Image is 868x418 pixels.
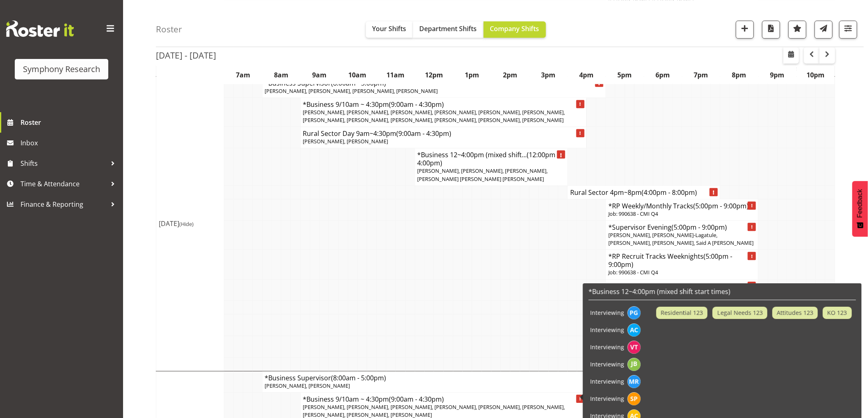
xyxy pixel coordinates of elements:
span: Legal Needs 123 [717,308,763,317]
button: Department Shifts [413,21,484,38]
span: Feedback [857,189,864,218]
h4: Roster [156,25,182,34]
h4: *Supervisor Call Centre [608,282,756,290]
button: Highlight an important date within the roster. [788,20,806,38]
span: KO 123 [827,308,847,317]
th: 8pm [720,66,758,84]
button: Select a specific date within the roster. [783,47,799,63]
th: 7pm [682,66,720,84]
span: Finance & Reporting [21,198,107,210]
p: Job: 990638 - CMI Q4 [608,210,756,218]
span: (5:00pm - 9:00pm) [608,252,732,269]
th: 9am [300,66,338,84]
h4: *Business 9/10am ~ 4:30pm [303,395,584,403]
h4: *RP Weekly/Monthly Tracks [608,202,756,210]
span: Time & Attendance [21,178,107,190]
img: sam-parsons11859.jpg [628,392,641,405]
span: (5:00pm - 9:00pm) [693,201,749,210]
button: Feedback - Show survey [852,181,868,237]
span: Company Shifts [490,24,539,33]
button: Add a new shift [736,20,754,38]
span: (9:00am - 4:30pm) [397,129,452,138]
span: (12:00pm - 4:00pm) [418,150,560,167]
h4: *Supervisor Evening [608,223,756,231]
span: Shifts [21,157,107,169]
th: 2pm [491,66,529,84]
td: Interviewing [589,321,626,339]
img: vala-tone11405.jpg [628,341,641,354]
span: (8:00am - 5:00pm) [331,373,386,382]
th: 9pm [758,66,797,84]
th: 4pm [568,66,606,84]
button: Company Shifts [484,21,546,38]
span: Inbox [21,137,119,149]
td: Interviewing [589,339,626,356]
button: Filter Shifts [839,20,857,38]
p: Job: 990638 - CMI Q4 [608,269,756,276]
th: 6pm [644,66,682,84]
th: 12pm [415,66,453,84]
td: [DATE] [156,76,224,371]
span: Your Shifts [372,24,407,33]
span: Roster [21,116,119,129]
span: [PERSON_NAME], [PERSON_NAME]-Lagatule, [PERSON_NAME], [PERSON_NAME], Said A [PERSON_NAME] [608,231,754,246]
h4: Rural Sector Day 9am~4:30pm [303,129,584,138]
th: 5pm [606,66,644,84]
img: abbey-craib10174.jpg [628,323,641,337]
img: jonathan-braddock11609.jpg [628,358,641,371]
h4: *Business 12~4:00pm (mixed shift... [418,151,565,167]
th: 3pm [530,66,568,84]
span: (9:00am - 4:30pm) [389,100,444,109]
h4: Rural Sector 4pm~8pm [570,188,717,197]
span: (Hide) [179,220,194,228]
h2: [DATE] - [DATE] [156,50,216,61]
span: (9:00am - 4:30pm) [389,395,444,404]
span: (5:00pm - 9:00pm) [672,223,727,232]
span: Attitudes 123 [777,308,813,317]
th: 10pm [797,66,835,84]
span: (5:00pm - 9:00pm) [681,282,736,291]
th: 8am [262,66,300,84]
span: [PERSON_NAME], [PERSON_NAME], [PERSON_NAME], [PERSON_NAME] [PERSON_NAME] [PERSON_NAME] [418,167,548,182]
img: michael-robinson11856.jpg [628,375,641,388]
h4: *Business 9/10am ~ 4:30pm [303,100,584,108]
span: [PERSON_NAME], [PERSON_NAME], [PERSON_NAME], [PERSON_NAME] [265,87,438,95]
h4: *Business Supervisor [265,374,603,382]
span: [PERSON_NAME], [PERSON_NAME], [PERSON_NAME], [PERSON_NAME], [PERSON_NAME], [PERSON_NAME], [PERSON... [303,108,565,124]
span: Residential 123 [661,308,703,317]
td: Interviewing [589,304,626,321]
td: Interviewing [589,390,626,407]
span: (4:00pm - 8:00pm) [642,188,697,197]
th: 7am [224,66,262,84]
button: Your Shifts [366,21,413,38]
h6: *Business 12~4:00pm (mixed shift start times) [589,287,856,296]
span: [PERSON_NAME], [PERSON_NAME] [265,382,350,389]
img: patricia-gilmour9541.jpg [628,306,641,319]
img: Rosterit website logo [6,20,74,37]
th: 10am [338,66,377,84]
button: Send a list of all shifts for the selected filtered period to all rostered employees. [815,20,833,38]
span: Department Shifts [420,24,477,33]
th: 11am [377,66,415,84]
td: Interviewing [589,373,626,390]
div: Symphony Research [23,63,100,75]
h4: *RP Recruit Tracks Weeknights [608,252,756,269]
span: [PERSON_NAME], [PERSON_NAME] [303,138,388,145]
td: Interviewing [589,356,626,373]
button: Download a PDF of the roster according to the set date range. [762,20,780,38]
th: 1pm [453,66,491,84]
